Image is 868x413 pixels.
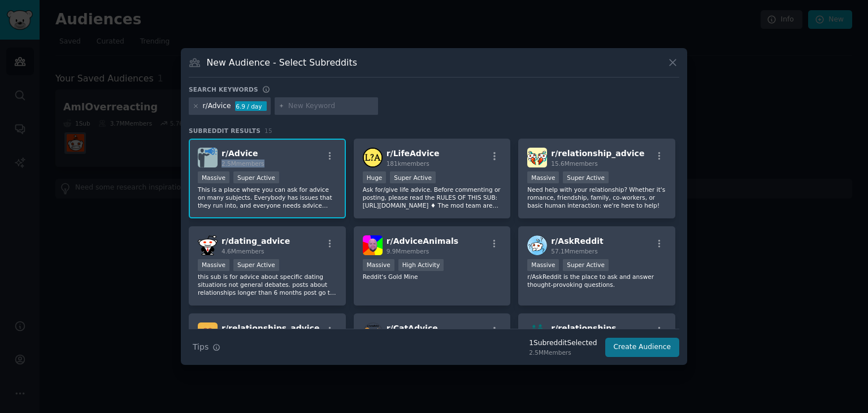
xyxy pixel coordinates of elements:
[551,248,597,255] span: 57.1M members
[527,273,666,289] p: r/AskReddit is the place to ask and answer thought-provoking questions.
[387,236,458,246] span: r/ AdviceAnimals
[551,160,597,167] span: 15.6M members
[198,322,218,342] img: relationships_advice
[222,149,258,158] span: r/ Advice
[363,171,387,183] div: Huge
[529,349,597,356] div: 2.5M Members
[563,171,609,183] div: Super Active
[222,236,290,246] span: r/ dating_advice
[398,259,444,271] div: High Activity
[529,338,597,349] div: 1 Subreddit Selected
[235,101,267,111] div: 6.9 / day
[363,235,383,255] img: AdviceAnimals
[189,337,224,357] button: Tips
[222,248,264,255] span: 4.6M members
[527,171,559,183] div: Massive
[527,148,547,167] img: relationship_advice
[387,248,429,255] span: 9.9M members
[189,127,261,135] span: Subreddit Results
[527,235,547,255] img: AskReddit
[222,324,319,333] span: r/ relationships_advice
[198,259,229,271] div: Massive
[198,235,218,255] img: dating_advice
[288,101,374,111] input: New Keyword
[387,160,429,167] span: 181k members
[363,186,502,209] p: Ask for/give life advice. Before commenting or posting, please read the RULES OF THIS SUB: [URL][...
[605,338,680,357] button: Create Audience
[363,148,383,167] img: LifeAdvice
[387,324,438,333] span: r/ CatAdvice
[233,259,279,271] div: Super Active
[203,101,231,111] div: r/Advice
[363,322,383,342] img: CatAdvice
[551,149,644,158] span: r/ relationship_advice
[387,149,440,158] span: r/ LifeAdvice
[551,236,603,246] span: r/ AskReddit
[563,259,609,271] div: Super Active
[222,160,264,167] span: 2.5M members
[527,259,559,271] div: Massive
[193,341,209,353] span: Tips
[264,127,272,134] span: 15
[198,273,337,296] p: this sub is for advice about specific dating situations not general debates. posts about relation...
[198,171,229,183] div: Massive
[189,85,258,93] h3: Search keywords
[233,171,279,183] div: Super Active
[551,324,616,333] span: r/ relationships
[198,186,337,209] p: This is a place where you can ask for advice on many subjects. Everybody has issues that they run...
[207,57,357,68] h3: New Audience - Select Subreddits
[527,186,666,209] p: Need help with your relationship? Whether it's romance, friendship, family, co-workers, or basic ...
[198,148,218,167] img: Advice
[390,171,436,183] div: Super Active
[527,322,547,342] img: relationships
[363,273,502,281] p: Reddit's Gold Mine
[363,259,394,271] div: Massive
